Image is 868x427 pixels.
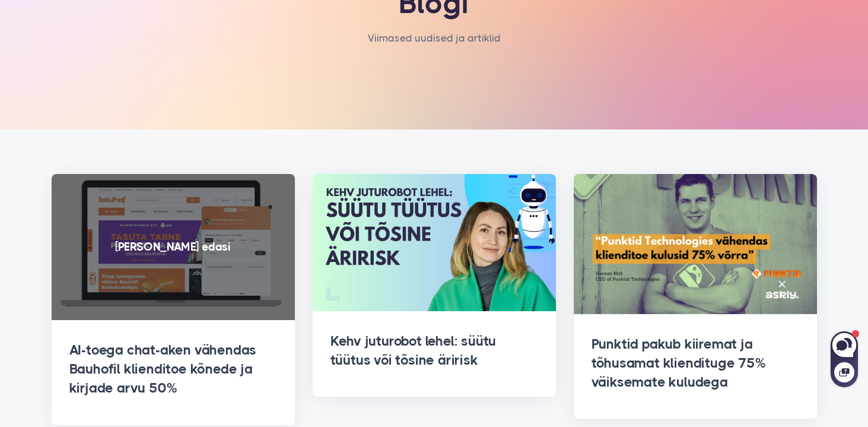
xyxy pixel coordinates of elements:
li: Viimased uudised ja artiklid [368,30,501,47]
a: AI-toega chat-aken vähendas Bauhofil klienditoe kõnede ja kirjade arvu 50% [69,342,257,396]
a: Punktid pakub kiiremat ja tõhusamat kliendituge 75% väiksemate kuludega [592,336,765,390]
a: Kehv juturobot lehel: süütu tüütus või tõsine äririsk [330,333,497,368]
iframe: Askly chat [829,329,859,388]
nav: breadcrumb [368,30,501,59]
